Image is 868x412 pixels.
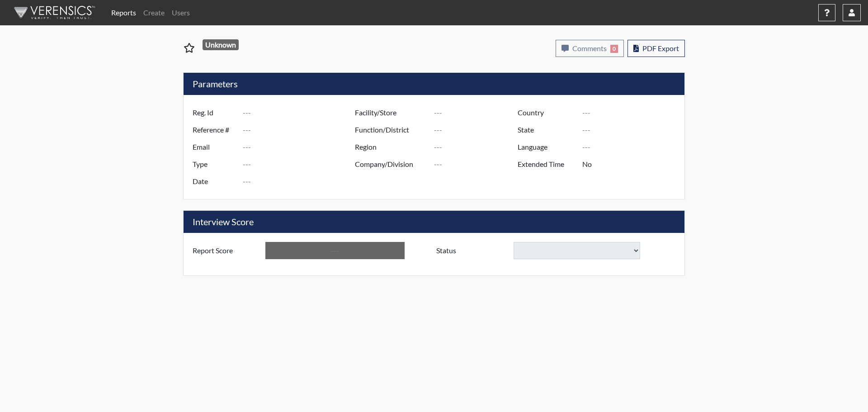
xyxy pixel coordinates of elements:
input: --- [243,138,357,156]
label: Status [429,242,514,259]
a: Reports [108,4,140,22]
label: Function/District [348,121,434,138]
input: --- [434,156,520,173]
input: --- [243,121,357,138]
label: Country [511,104,582,121]
span: PDF Export [642,44,679,52]
label: Language [511,138,582,156]
label: Reg. Id [186,104,243,121]
label: Email [186,138,243,156]
a: Users [168,4,193,22]
input: --- [265,242,405,259]
button: PDF Export [627,40,685,57]
input: --- [243,156,357,173]
input: --- [582,138,682,156]
a: Create [140,4,168,22]
label: Date [186,173,243,190]
label: Extended Time [511,156,582,173]
input: --- [434,138,520,156]
input: --- [582,121,682,138]
label: Report Score [186,242,265,259]
label: Company/Division [348,156,434,173]
input: --- [582,156,682,173]
input: --- [434,104,520,121]
span: Unknown [203,39,239,50]
div: Document a decision to hire or decline a candiate [429,242,682,259]
h5: Interview Score [184,211,684,233]
label: State [511,121,582,138]
label: Region [348,138,434,156]
input: --- [243,104,357,121]
input: --- [582,104,682,121]
label: Reference # [186,121,243,138]
button: Comments0 [556,40,624,57]
input: --- [243,173,357,190]
h5: Parameters [184,73,684,95]
span: Comments [572,44,607,52]
span: 0 [610,45,618,53]
input: --- [434,121,520,138]
label: Type [186,156,243,173]
label: Facility/Store [348,104,434,121]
